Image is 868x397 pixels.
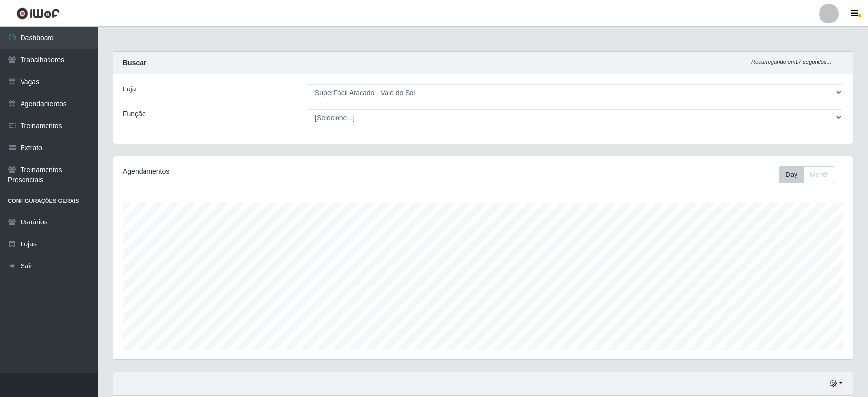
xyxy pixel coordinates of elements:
label: Função [123,109,146,119]
button: Day [779,166,804,183]
strong: Buscar [123,59,146,66]
i: Recarregando em 17 segundos... [751,59,831,65]
div: First group [779,166,835,183]
img: CoreUI Logo [16,7,60,20]
div: Agendamentos [123,166,414,176]
label: Loja [123,84,136,94]
div: Toolbar with button groups [779,166,843,183]
button: Month [803,166,835,183]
